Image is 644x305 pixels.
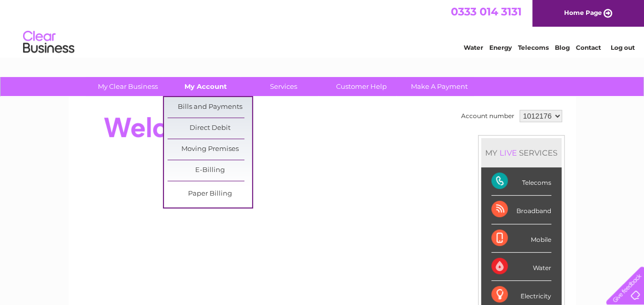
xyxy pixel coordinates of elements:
a: Customer Help [319,77,404,96]
a: My Account [163,77,248,96]
a: Services [241,77,326,96]
a: Water [464,44,483,51]
div: Water [491,253,551,281]
div: Mobile [491,224,551,253]
div: LIVE [497,148,519,158]
a: Direct Debit [168,118,252,139]
a: Log out [610,44,634,51]
a: My Clear Business [86,77,170,96]
td: Account number [459,107,517,125]
a: Bills and Payments [168,97,252,118]
a: 0333 014 3131 [451,5,522,18]
div: Telecoms [491,167,551,196]
a: Make A Payment [397,77,482,96]
a: Blog [555,44,570,51]
a: Paper Billing [168,184,252,204]
a: Contact [576,44,601,51]
div: Clear Business is a trading name of Verastar Limited (registered in [GEOGRAPHIC_DATA] No. 3667643... [80,6,565,50]
a: Energy [489,44,512,51]
div: MY SERVICES [481,138,562,167]
a: E-Billing [168,160,252,181]
a: Telecoms [518,44,549,51]
div: Broadband [491,196,551,224]
a: Moving Premises [168,139,252,160]
img: logo.png [23,27,75,58]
